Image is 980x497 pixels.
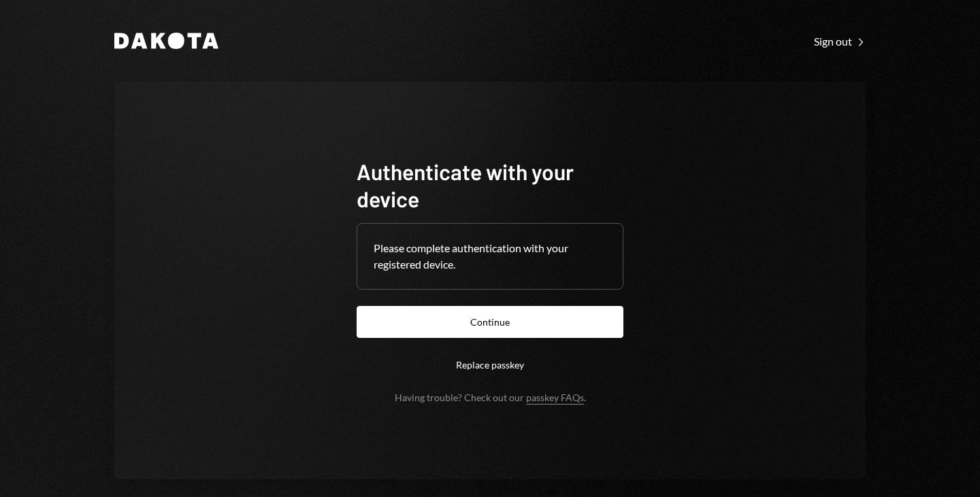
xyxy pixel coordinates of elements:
h1: Authenticate with your device [357,158,623,212]
div: Having trouble? Check out our . [395,392,586,403]
button: Replace passkey [357,349,623,381]
div: Please complete authentication with your registered device. [374,240,606,273]
button: Continue [357,306,623,338]
a: passkey FAQs [526,392,584,405]
div: Sign out [814,35,866,48]
a: Sign out [814,33,866,48]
